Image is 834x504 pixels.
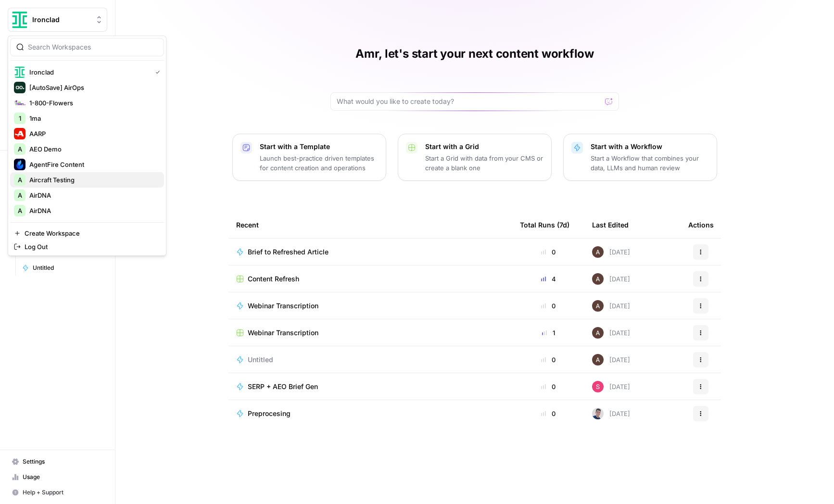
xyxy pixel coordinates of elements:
span: AgentFire Content [29,160,156,169]
span: [AutoSave] AirOps [29,83,156,92]
div: Actions [688,212,714,238]
span: 1ma [29,113,156,123]
div: 0 [520,382,577,391]
span: Usage [23,473,103,481]
a: Webinar Transcription [236,328,505,338]
a: Settings [8,454,107,469]
button: Start with a TemplateLaunch best-practice driven templates for content creation and operations [232,134,386,181]
input: Search Workspaces [28,42,158,52]
span: Untitled [248,355,273,365]
p: Start a Workflow that combines your data, LLMs and human review [591,153,709,173]
a: SERP + AEO Brief Gen [236,382,505,391]
div: Total Runs (7d) [520,212,569,238]
p: Start with a Template [260,142,378,151]
div: 0 [520,409,577,418]
span: Create Workspace [25,228,156,238]
span: A [18,206,22,215]
span: Content Refresh [248,274,299,284]
div: [DATE] [592,327,630,339]
a: Webinar Transcription [236,301,505,311]
img: wtbmvrjo3qvncyiyitl6zoukl9gz [592,246,604,258]
span: Ironclad [29,67,148,77]
span: 1 [19,113,21,123]
img: wtbmvrjo3qvncyiyitl6zoukl9gz [592,273,604,285]
span: Help + Support [23,488,103,497]
img: Ironclad Logo [14,66,25,78]
p: Start with a Workflow [591,142,709,151]
span: Preprocesing [248,409,291,418]
div: Recent [236,212,505,238]
span: Untitled [33,264,103,272]
div: Workspace: Ironclad [8,36,166,256]
a: Log Out [10,240,164,253]
div: 0 [520,355,577,365]
input: What would you like to create today? [337,97,601,106]
a: Untitled [236,355,505,365]
a: Usage [8,469,107,485]
button: Workspace: Ironclad [8,8,107,32]
img: wtbmvrjo3qvncyiyitl6zoukl9gz [592,354,604,365]
img: [AutoSave] AirOps Logo [14,82,25,93]
div: 1 [520,328,577,338]
img: wtbmvrjo3qvncyiyitl6zoukl9gz [592,300,604,312]
div: [DATE] [592,246,630,258]
a: Brief to Refreshed Article [236,247,505,257]
img: AARP Logo [14,128,25,139]
span: A [18,144,22,154]
span: A [18,175,22,185]
div: [DATE] [592,300,630,312]
span: Webinar Transcription [248,301,318,311]
span: Webinar Transcription [248,328,318,338]
span: Ironclad [32,15,90,25]
span: A [18,190,22,200]
a: Preprocesing [236,409,505,418]
a: Create Workspace [10,227,164,240]
span: AARP [29,129,156,139]
div: 0 [520,301,577,311]
div: Last Edited [592,212,629,238]
img: 1-800-Flowers Logo [14,97,25,109]
div: [DATE] [592,273,630,285]
img: wtbmvrjo3qvncyiyitl6zoukl9gz [592,327,604,339]
span: Brief to Refreshed Article [248,247,329,257]
span: 1-800-Flowers [29,98,156,108]
img: oskm0cmuhabjb8ex6014qupaj5sj [592,408,604,419]
img: Ironclad Logo [11,11,28,28]
span: Settings [23,457,103,466]
h1: Amr, let's start your next content workflow [355,46,594,62]
span: AEO Demo [29,144,156,154]
div: [DATE] [592,354,630,365]
div: 4 [520,274,577,284]
button: Start with a GridStart a Grid with data from your CMS or create a blank one [398,134,552,181]
p: Launch best-practice driven templates for content creation and operations [260,153,378,173]
p: Start with a Grid [425,142,543,151]
div: [DATE] [592,408,630,419]
p: Start a Grid with data from your CMS or create a blank one [425,153,543,173]
span: AirDNA [29,206,156,215]
button: Help + Support [8,485,107,500]
a: Content Refresh [236,274,505,284]
span: Log Out [25,242,156,252]
span: Aircraft Testing [29,175,156,185]
div: 0 [520,247,577,257]
span: SERP + AEO Brief Gen [248,382,318,391]
div: [DATE] [592,381,630,392]
img: AgentFire Content Logo [14,159,25,170]
span: AirDNA [29,190,156,200]
a: Untitled [18,260,107,276]
img: vzoxpr10yq92cb4da9zzk9ss2qah [592,381,604,392]
button: Start with a WorkflowStart a Workflow that combines your data, LLMs and human review [563,134,717,181]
